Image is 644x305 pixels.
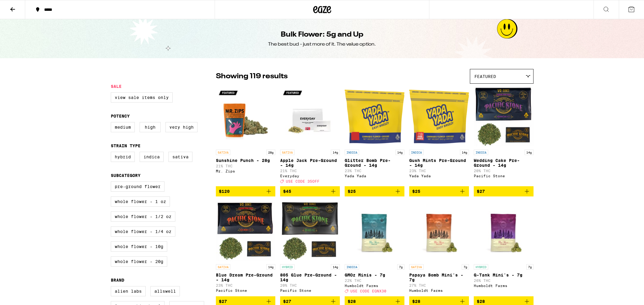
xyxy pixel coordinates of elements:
[216,264,230,270] p: SATIVA
[280,150,295,155] p: SATIVA
[216,158,276,163] p: Sunshine Punch - 28g
[409,150,424,155] p: INDICA
[140,152,164,162] label: Indica
[111,256,167,267] label: Whole Flower - 20g
[111,278,124,283] legend: Brand
[216,289,276,292] div: Pacific Stone
[474,201,534,261] img: Humboldt Farms - G-Tank Mini's - 7g
[474,87,534,186] a: Open page for Wedding Cake Pre-Ground - 14g from Pacific Stone
[219,189,230,194] span: $120
[409,158,469,168] p: Gush Mints Pre-Ground - 14g
[409,87,469,186] a: Open page for Gush Mints Pre-Ground - 14g from Yada Yada
[460,150,469,155] p: 14g
[216,169,276,173] div: Mr. Zips
[477,299,485,304] span: $28
[280,264,295,270] p: HYBRID
[345,186,404,196] button: Add to bag
[150,286,180,296] label: Allswell
[474,284,534,288] div: Humboldt Farms
[331,264,340,270] p: 14g
[286,179,319,183] span: USE CODE 35OFF
[412,189,420,194] span: $25
[409,201,469,296] a: Open page for Papaya Bomb Mini's - 7g from Humboldt Farms
[345,273,404,277] p: GMOz Minis - 7g
[266,150,275,155] p: 28g
[266,264,275,270] p: 14g
[280,201,340,296] a: Open page for 805 Glue Pre-Ground - 14g from Pacific Stone
[111,143,141,148] legend: Strain Type
[395,150,404,155] p: 14g
[280,169,340,173] p: 21% THC
[281,30,363,40] h1: Bulk Flower: 5g and Up
[111,241,167,252] label: Whole Flower - 10g
[216,201,276,261] img: Pacific Stone - Blue Dream Pre-Ground - 14g
[474,201,534,296] a: Open page for G-Tank Mini's - 7g from Humboldt Farms
[216,201,276,296] a: Open page for Blue Dream Pre-Ground - 14g from Pacific Stone
[345,169,404,173] p: 23% THC
[280,186,340,196] button: Add to bag
[111,114,130,118] legend: Potency
[345,264,359,270] p: INDICA
[216,87,276,186] a: Open page for Sunshine Punch - 28g from Mr. Zips
[526,264,534,270] p: 7g
[140,122,161,132] label: High
[348,299,356,304] span: $28
[350,289,386,293] span: USE CODE EQNX30
[345,150,359,155] p: INDICA
[280,87,340,186] a: Open page for Apple Jack Pre-Ground - 14g from Everyday
[345,279,404,283] p: 22% THC
[111,122,135,132] label: Medium
[111,181,165,192] label: Pre-ground Flower
[409,201,469,261] img: Humboldt Farms - Papaya Bomb Mini's - 7g
[219,299,227,304] span: $27
[409,169,469,173] p: 23% THC
[397,264,404,270] p: 7g
[111,92,173,103] label: View Sale Items Only
[216,273,276,282] p: Blue Dream Pre-Ground - 14g
[409,174,469,178] div: Yada Yada
[345,174,404,178] div: Yada Yada
[409,273,469,282] p: Papaya Bomb Mini's - 7g
[474,169,534,173] p: 20% THC
[283,299,291,304] span: $27
[477,189,485,194] span: $27
[280,201,340,261] img: Pacific Stone - 805 Glue Pre-Ground - 14g
[345,158,404,168] p: Glitter Bomb Pre-Ground - 14g
[280,174,340,178] div: Everyday
[216,164,276,168] p: 21% THC
[345,87,404,147] img: Yada Yada - Glitter Bomb Pre-Ground - 14g
[280,158,340,168] p: Apple Jack Pre-Ground - 14g
[168,152,192,162] label: Sativa
[280,283,340,287] p: 20% THC
[280,289,340,292] div: Pacific Stone
[409,289,469,292] div: Humboldt Farms
[216,87,276,147] img: Mr. Zips - Sunshine Punch - 28g
[280,273,340,282] p: 805 Glue Pre-Ground - 14g
[111,173,141,178] legend: Subcategory
[409,186,469,196] button: Add to bag
[474,74,496,79] span: Featured
[216,283,276,287] p: 23% THC
[331,150,340,155] p: 14g
[111,286,146,296] label: Alien Labs
[474,279,534,283] p: 26% THC
[474,158,534,168] p: Wedding Cake Pre-Ground - 14g
[474,264,488,270] p: HYBRID
[111,196,170,207] label: Whole Flower - 1 oz
[216,186,276,196] button: Add to bag
[216,71,288,82] p: Showing 119 results
[283,189,291,194] span: $45
[474,87,534,147] img: Pacific Stone - Wedding Cake Pre-Ground - 14g
[409,87,469,147] img: Yada Yada - Gush Mints Pre-Ground - 14g
[474,273,534,277] p: G-Tank Mini's - 7g
[409,264,424,270] p: SATIVA
[268,41,376,48] div: The best bud - just more of it. The value option.
[409,283,469,287] p: 27% THC
[412,299,420,304] span: $28
[348,189,356,194] span: $25
[111,84,122,89] legend: Sale
[280,87,340,147] img: Everyday - Apple Jack Pre-Ground - 14g
[474,186,534,196] button: Add to bag
[345,87,404,186] a: Open page for Glitter Bomb Pre-Ground - 14g from Yada Yada
[111,226,175,237] label: Whole Flower - 1/4 oz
